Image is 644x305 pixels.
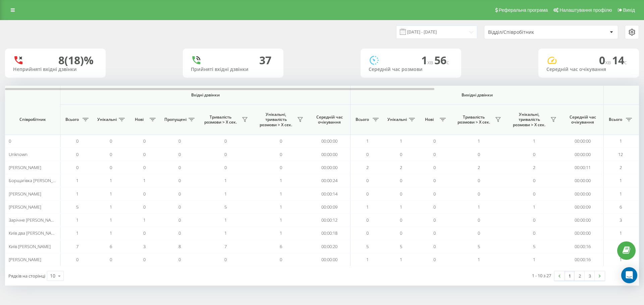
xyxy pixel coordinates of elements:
span: 0 [533,151,535,157]
span: 0 [76,256,78,262]
td: 00:00:00 [562,187,604,200]
span: Унікальні, тривалість розмови > Х сек. [510,112,548,128]
span: 0 [400,177,402,183]
span: 1 [533,138,535,144]
span: Унікальні [97,117,117,122]
span: 0 [478,217,480,223]
td: 00:00:00 [309,161,351,174]
span: 1 [110,204,112,210]
span: 0 [224,256,227,262]
span: 1 [400,138,402,144]
span: 0 [366,151,369,157]
span: 0 [178,230,181,236]
span: 0 [280,256,282,262]
span: 12 [618,151,623,157]
span: 0 [178,204,181,210]
div: Середній час очікування [546,67,631,72]
span: 1 [478,256,480,262]
span: 0 [110,151,112,157]
span: 1 [620,230,622,236]
span: 0 [400,191,402,197]
span: 7 [224,243,227,249]
span: c [446,59,449,66]
div: Open Intercom Messenger [621,267,637,283]
span: Середній час очікування [567,115,598,125]
span: 0 [478,151,480,157]
span: 6 [620,204,622,210]
span: хв [605,59,612,66]
div: 10 [50,273,55,279]
span: 0 [178,151,181,157]
span: 1 [620,138,622,144]
span: 1 [76,177,78,183]
span: 2 [400,164,402,170]
span: [PERSON_NAME] [9,164,41,170]
td: 00:00:00 [309,253,351,266]
td: 00:00:18 [309,227,351,240]
span: 1 [478,138,480,144]
span: 0 [478,177,480,183]
span: 1 [280,177,282,183]
div: 1 - 10 з 27 [532,272,551,279]
span: 0 [143,204,146,210]
span: 1 [76,217,78,223]
span: Співробітник [11,117,54,122]
div: Неприйняті вхідні дзвінки [13,67,98,72]
span: 5 [533,243,535,249]
span: Унікальні, тривалість розмови > Х сек. [257,112,295,128]
span: 2 [533,164,535,170]
span: 3 [620,217,622,223]
td: 00:00:11 [562,161,604,174]
span: [PERSON_NAME] [9,256,41,262]
span: 1 [110,191,112,197]
span: 0 [433,230,436,236]
span: 0 [76,151,78,157]
span: 0 [433,217,436,223]
span: 5 [366,243,369,249]
span: Нові [421,117,438,122]
span: Всього [64,117,80,122]
span: Тривалість розмови > Х сек. [454,115,493,125]
div: 8 (18)% [58,54,94,67]
span: Реферальна програма [499,7,548,13]
span: Всього [607,117,624,122]
span: 0 [224,164,227,170]
span: 0 [178,164,181,170]
span: Борщагівка [PERSON_NAME] [9,177,66,183]
span: 0 [433,191,436,197]
span: Вихідні дзвінки [366,92,588,98]
span: Unknown [9,151,28,157]
span: 0 [9,138,11,144]
span: 8 [178,243,181,249]
td: 00:00:00 [562,227,604,240]
span: 0 [110,256,112,262]
span: 0 [366,177,369,183]
span: 0 [433,138,436,144]
td: 00:00:24 [309,174,351,187]
span: 1 [421,53,434,67]
span: 1 [280,204,282,210]
span: 0 [143,230,146,236]
td: 00:00:20 [309,240,351,253]
span: 1 [76,230,78,236]
span: c [624,59,627,66]
span: 0 [433,243,436,249]
span: 0 [400,217,402,223]
span: 1 [620,177,622,183]
span: 1 [110,177,112,183]
td: 00:00:14 [309,187,351,200]
span: Київ два [PERSON_NAME] [9,230,59,236]
span: 0 [366,230,369,236]
span: 0 [533,191,535,197]
span: 14 [612,53,627,67]
span: 0 [433,177,436,183]
span: 0 [178,138,181,144]
span: 0 [178,191,181,197]
span: Середній час очікування [314,115,345,125]
span: 0 [400,230,402,236]
span: [PERSON_NAME] [9,204,41,210]
span: 5 [76,204,78,210]
span: 0 [478,230,480,236]
span: 1 [280,217,282,223]
td: 00:00:16 [562,253,604,266]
